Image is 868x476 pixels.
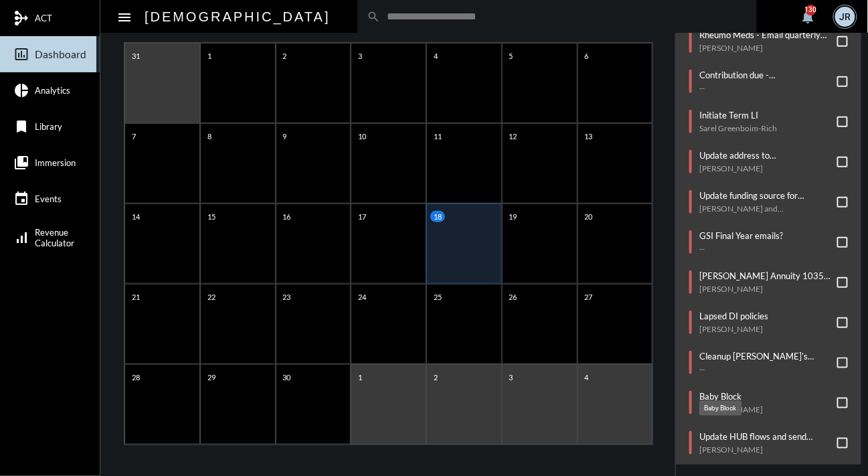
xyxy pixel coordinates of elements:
[699,445,831,455] p: [PERSON_NAME]
[430,372,441,383] p: 2
[35,85,70,96] span: Analytics
[13,10,29,26] mat-icon: mediation
[699,230,783,241] p: GSI Final Year emails?
[430,291,445,303] p: 25
[280,131,290,142] p: 9
[128,211,143,222] p: 14
[355,211,369,222] p: 17
[699,190,831,201] p: Update funding source for Guardian/Principal policies
[204,211,219,222] p: 15
[582,372,592,383] p: 4
[35,48,86,60] span: Dashboard
[204,50,215,62] p: 1
[430,50,441,62] p: 4
[582,50,592,62] p: 6
[506,211,521,222] p: 19
[699,400,742,416] div: Baby Block
[355,372,365,383] p: 1
[128,50,143,62] p: 31
[699,29,831,40] p: Rheumo Meds - Email quarterly bill to [PERSON_NAME]
[699,110,777,121] p: Initiate Term LI
[506,131,521,142] p: 12
[699,284,831,294] p: [PERSON_NAME]
[116,9,133,25] mat-icon: Side nav toggle icon
[35,227,74,248] span: Revenue Calculator
[699,244,783,254] p: --
[835,7,855,27] div: JR
[355,50,365,62] p: 3
[699,311,768,321] p: Lapsed DI policies
[13,82,29,98] mat-icon: pie_chart
[367,10,381,23] mat-icon: search
[699,83,831,93] p: --
[13,46,29,62] mat-icon: insert_chart_outlined
[204,291,219,303] p: 22
[582,291,596,303] p: 27
[13,230,29,246] mat-icon: signal_cellular_alt
[111,3,138,30] button: Toggle sidenav
[13,118,29,135] mat-icon: bookmark
[355,291,369,303] p: 24
[35,13,52,23] span: ACT
[35,121,62,132] span: Library
[699,204,831,214] p: [PERSON_NAME] and [PERSON_NAME]
[699,43,831,53] p: [PERSON_NAME]
[699,70,831,80] p: Contribution due - [PERSON_NAME]
[128,131,139,142] p: 7
[280,372,294,383] p: 30
[506,50,517,62] p: 5
[35,193,62,204] span: Events
[430,131,445,142] p: 11
[699,163,831,173] p: [PERSON_NAME]
[699,150,831,161] p: Update address to [GEOGRAPHIC_DATA]
[699,431,831,442] p: Update HUB flows and send Account Info
[430,211,445,222] p: 18
[582,211,596,222] p: 20
[128,372,143,383] p: 28
[13,191,29,207] mat-icon: event
[806,5,816,15] div: 130
[506,372,517,383] p: 3
[280,291,294,303] p: 23
[35,157,76,168] span: Immersion
[699,123,777,133] p: Sarel Greenboim-Rich
[582,131,596,142] p: 13
[13,155,29,171] mat-icon: collections_bookmark
[699,324,768,334] p: [PERSON_NAME]
[128,291,143,303] p: 21
[280,211,294,222] p: 16
[699,351,831,362] p: Cleanup [PERSON_NAME]'s inbox
[506,291,521,303] p: 26
[204,372,219,383] p: 29
[145,6,331,27] h2: [DEMOGRAPHIC_DATA]
[699,270,831,281] p: [PERSON_NAME] Annuity 1035 - [PERSON_NAME] moving to [GEOGRAPHIC_DATA]
[800,9,816,25] mat-icon: notifications
[280,50,290,62] p: 2
[355,131,369,142] p: 10
[204,131,215,142] p: 8
[699,364,831,374] p: --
